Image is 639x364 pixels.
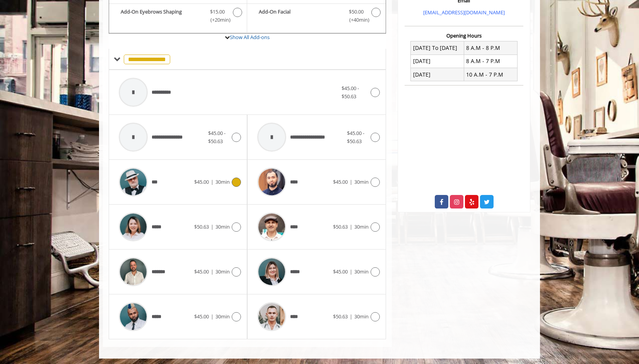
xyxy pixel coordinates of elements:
[194,313,209,320] span: $45.00
[333,178,348,185] span: $45.00
[405,33,523,38] h3: Opening Hours
[423,9,505,16] a: [EMAIL_ADDRESS][DOMAIN_NAME]
[210,8,225,16] span: $15.00
[211,268,214,275] span: |
[347,130,364,145] span: $45.00 - $50.63
[251,8,381,26] label: Add-On Facial
[215,268,230,275] span: 30min
[215,313,230,320] span: 30min
[121,8,202,24] b: Add-On Eyebrows Shaping
[194,178,209,185] span: $45.00
[411,55,464,68] td: [DATE]
[354,223,369,230] span: 30min
[350,268,352,275] span: |
[345,16,367,24] span: (+40min )
[333,223,348,230] span: $50.63
[464,41,517,55] td: 8 A.M - 8 P.M
[211,223,214,230] span: |
[215,178,230,185] span: 30min
[230,34,270,41] a: Show All Add-ons
[350,313,352,320] span: |
[215,223,230,230] span: 30min
[211,313,214,320] span: |
[333,268,348,275] span: $45.00
[333,313,348,320] span: $50.63
[411,68,464,81] td: [DATE]
[194,223,209,230] span: $50.63
[342,85,359,100] span: $45.00 - $50.63
[208,130,226,145] span: $45.00 - $50.63
[349,8,364,16] span: $50.00
[464,55,517,68] td: 8 A.M - 7 P.M
[411,41,464,55] td: [DATE] To [DATE]
[206,16,229,24] span: (+20min )
[354,313,369,320] span: 30min
[464,68,517,81] td: 10 A.M - 7 P.M
[350,178,352,185] span: |
[354,178,369,185] span: 30min
[354,268,369,275] span: 30min
[259,8,341,24] b: Add-On Facial
[113,8,243,26] label: Add-On Eyebrows Shaping
[194,268,209,275] span: $45.00
[211,178,214,185] span: |
[350,223,352,230] span: |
